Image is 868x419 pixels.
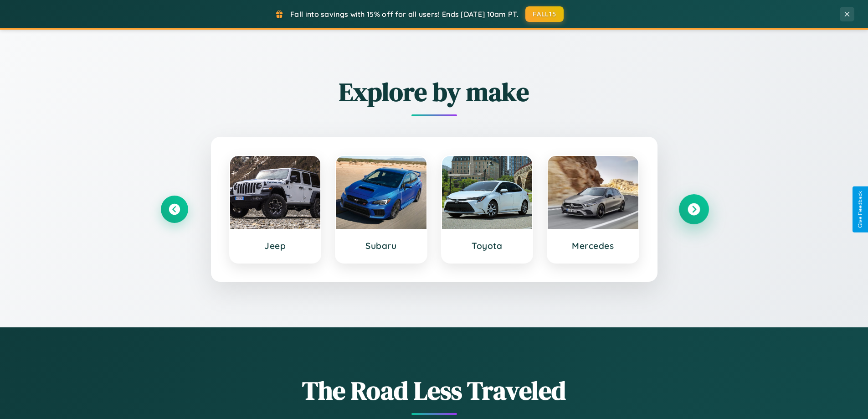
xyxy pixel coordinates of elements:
[857,191,863,228] div: Give Feedback
[161,74,708,109] h2: Explore by make
[290,10,519,19] span: Fall into savings with 15% off for all users! Ends [DATE] 10am PT.
[557,240,629,251] h3: Mercedes
[345,240,417,251] h3: Subaru
[525,6,564,22] button: FALL15
[161,373,708,408] h1: The Road Less Traveled
[239,240,312,251] h3: Jeep
[451,240,524,251] h3: Toyota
